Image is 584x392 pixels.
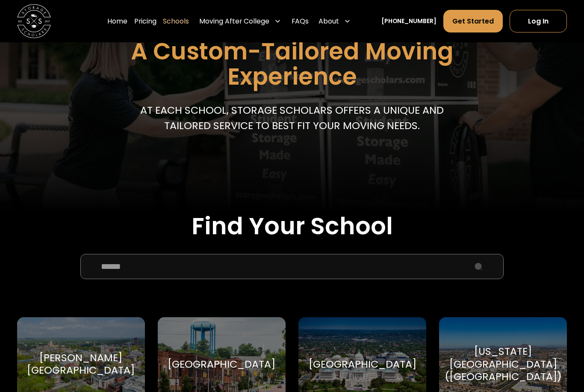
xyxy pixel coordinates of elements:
[168,358,275,371] div: [GEOGRAPHIC_DATA]
[163,9,189,33] a: Schools
[309,358,416,371] div: [GEOGRAPHIC_DATA]
[17,4,51,38] img: Storage Scholars main logo
[27,351,135,377] div: [PERSON_NAME][GEOGRAPHIC_DATA]
[443,10,503,32] a: Get Started
[381,17,437,26] a: [PHONE_NUMBER]
[107,9,127,33] a: Home
[134,9,156,33] a: Pricing
[292,9,309,33] a: FAQs
[199,16,269,27] div: Moving After College
[315,9,354,33] div: About
[17,212,567,241] h2: Find Your School
[319,16,339,27] div: About
[510,10,567,32] a: Log In
[89,39,496,90] h1: A Custom-Tailored Moving Experience
[445,345,562,383] div: [US_STATE][GEOGRAPHIC_DATA] ([GEOGRAPHIC_DATA])
[196,9,285,33] div: Moving After College
[138,103,447,133] p: At each school, storage scholars offers a unique and tailored service to best fit your Moving needs.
